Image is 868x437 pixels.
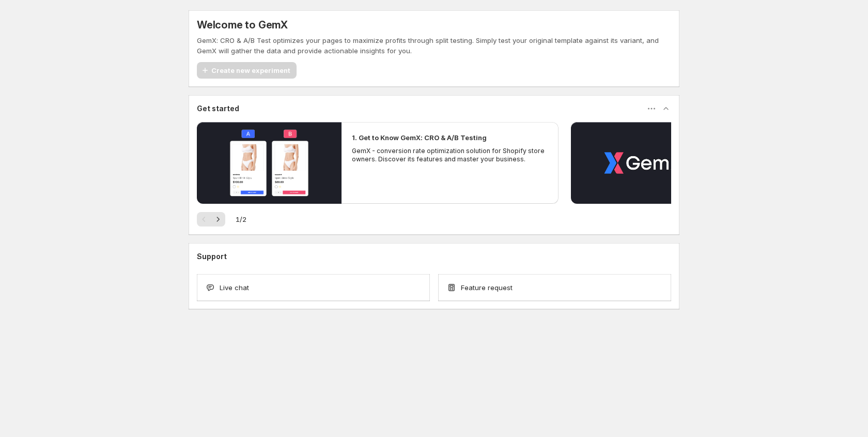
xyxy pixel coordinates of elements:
h3: Get started [197,103,239,114]
span: Live chat [220,282,249,293]
p: GemX - conversion rate optimization solution for Shopify store owners. Discover its features and ... [352,147,548,163]
h3: Support [197,251,227,262]
p: GemX: CRO & A/B Test optimizes your pages to maximize profits through split testing. Simply test ... [197,35,671,56]
h5: Welcome to GemX [197,19,288,31]
h2: 1. Get to Know GemX: CRO & A/B Testing [352,132,487,143]
span: Feature request [461,282,513,293]
span: 1 / 2 [236,214,246,224]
